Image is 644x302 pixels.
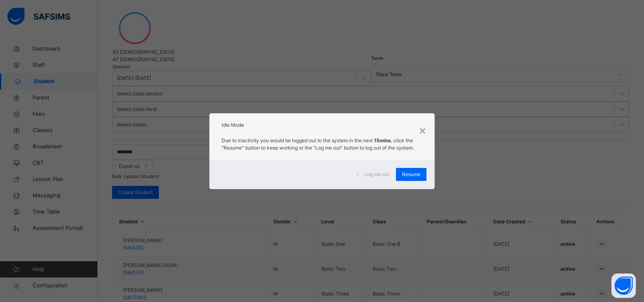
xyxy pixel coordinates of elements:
[611,273,636,298] button: Open asap
[374,137,391,143] strong: 15mins
[419,121,426,139] div: ×
[402,171,420,178] span: Resume
[222,121,422,129] h2: Idle Mode
[222,137,422,152] p: Due to inactivity you would be logged out to the system in the next , click the "Resume" button t...
[364,171,389,178] span: Log me out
